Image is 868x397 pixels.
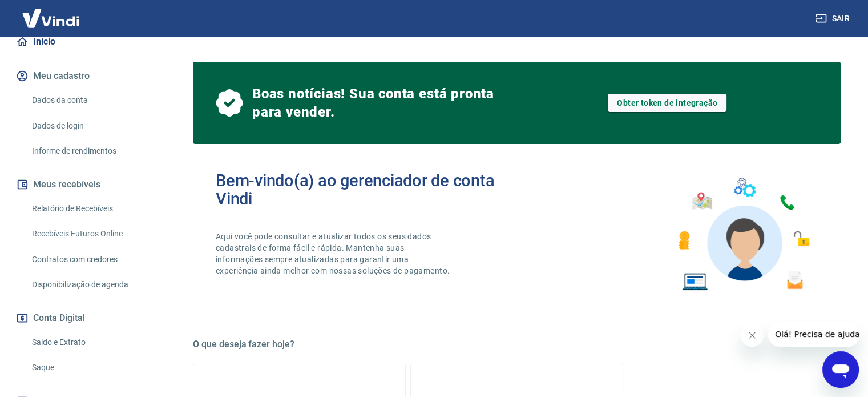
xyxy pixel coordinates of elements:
iframe: Botão para abrir a janela de mensagens [822,351,859,388]
button: Meus recebíveis [14,172,157,197]
button: Conta Digital [14,306,157,331]
a: Disponibilização de agenda [27,273,157,296]
iframe: Fechar mensagem [741,324,764,347]
a: Obter token de integração [608,94,726,112]
a: Contratos com credores [27,248,157,271]
span: Boas notícias! Sua conta está pronta para vender. [252,85,499,121]
span: Olá! Precisa de ajuda? [7,8,96,17]
a: Saldo e Extrato [27,331,157,354]
a: Relatório de Recebíveis [27,197,157,220]
iframe: Mensagem da empresa [768,322,859,347]
h2: Bem-vindo(a) ao gerenciador de conta Vindi [216,171,517,208]
button: Sair [813,8,854,29]
a: Dados de login [27,114,157,138]
img: Vindi [14,1,88,35]
a: Início [14,29,157,54]
button: Meu cadastro [14,63,157,89]
a: Dados da conta [27,89,157,112]
p: Aqui você pode consultar e atualizar todos os seus dados cadastrais de forma fácil e rápida. Mant... [216,231,452,276]
img: Imagem de um avatar masculino com diversos icones exemplificando as funcionalidades do gerenciado... [668,171,818,298]
a: Informe de rendimentos [27,139,157,163]
a: Recebíveis Futuros Online [27,222,157,246]
h5: O que deseja fazer hoje? [193,339,841,350]
a: Saque [27,356,157,379]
